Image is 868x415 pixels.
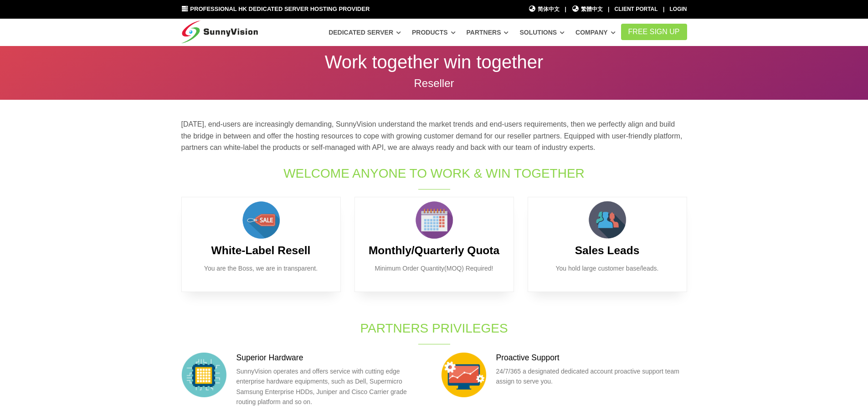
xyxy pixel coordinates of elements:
p: You hold large customer base/leads. [542,263,673,273]
b: Sales Leads [575,244,640,256]
li: | [565,5,566,14]
p: SunnyVision operates and offers service with cutting edge enterprise hardware equipments, such as... [236,366,427,407]
b: Monthly/Quarterly Quota [369,244,499,256]
a: Login [670,6,687,12]
a: 繁體中文 [571,5,603,14]
b: White-Label Resell [211,244,311,256]
img: sales.png [238,197,284,243]
img: hardware.png [181,352,227,398]
img: support.png [441,352,487,398]
p: Minimum Order Quantity(MOQ) Required! [369,263,500,273]
a: Partners [467,24,509,41]
li: | [608,5,609,14]
p: [DATE], end-users are increasingly demanding, SunnyVision understand the market trends and end-us... [181,118,687,154]
p: Reseller [181,78,687,89]
p: Work together win together [181,53,687,71]
p: 24/7/365 a designated dedicated account proactive support team assign to serve you. [496,366,687,387]
img: customer.png [585,197,630,243]
li: | [663,5,664,14]
a: FREE Sign Up [621,24,687,40]
img: calendar.png [411,197,457,243]
a: Solutions [519,24,565,41]
a: 简体中文 [529,5,560,14]
a: Dedicated Server [329,24,401,41]
h3: Superior Hardware [236,352,427,364]
h1: Welcome Anyone to Work & Win Together [282,164,586,182]
h1: Partners Privileges [282,319,586,337]
span: Professional HK Dedicated Server Hosting Provider [190,5,370,12]
p: You are the Boss, we are in transparent. [195,263,327,273]
a: Company [575,24,616,41]
h3: Proactive Support [496,352,687,364]
a: Products [412,24,456,41]
a: Client Portal [615,6,658,12]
